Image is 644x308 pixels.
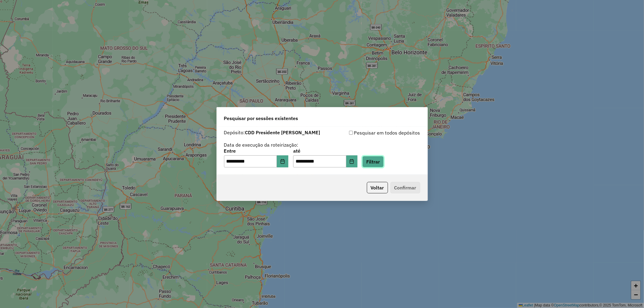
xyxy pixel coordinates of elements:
[224,115,298,122] span: Pesquisar por sessões existentes
[322,129,420,136] div: Pesquisar em todos depósitos
[224,141,299,148] label: Data de execução da roteirização:
[245,129,320,135] strong: CDD Presidente [PERSON_NAME]
[277,155,288,167] button: Choose Date
[362,156,384,167] button: Filtrar
[293,147,357,154] label: até
[346,155,358,167] button: Choose Date
[224,129,320,136] label: Depósito:
[367,182,388,193] button: Voltar
[224,147,288,154] label: Entre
